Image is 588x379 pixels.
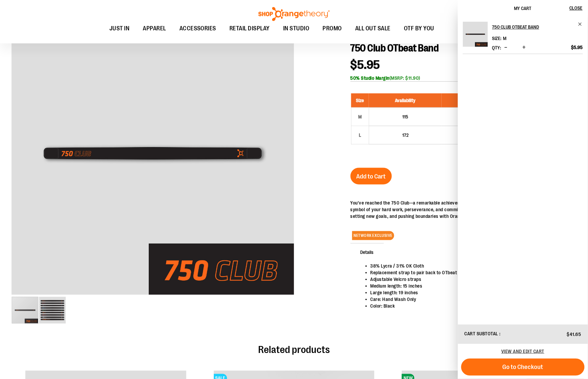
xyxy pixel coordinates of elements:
span: APPAREL [143,21,166,36]
span: NETWORK EXCLUSIVE [352,231,395,240]
button: Go to Checkout [461,359,585,376]
img: Shop Orangetheory [257,7,331,21]
span: M [503,36,507,41]
span: OTF BY YOU [404,21,434,36]
span: ACCESSORIES [179,21,216,36]
div: (MSRP: $11.90) [351,75,576,81]
th: Size [351,93,369,108]
li: Large length: 19 inches [371,289,570,296]
span: $5.95 [571,44,583,50]
th: Availability [369,93,442,108]
div: Main of 750 Club OTBeat Band [12,14,294,296]
img: View of all of Club OTBeat Band [39,297,66,324]
span: Close [570,5,583,11]
span: IN STUDIO [283,21,310,36]
span: Go to Checkout [503,363,543,371]
li: 38% Lycra / 31% OK Cloth [371,263,570,269]
li: Product [463,22,583,54]
b: 50% Studio Margin [351,75,390,81]
button: Increase product quantity [521,44,528,51]
li: Color: Black [371,303,570,309]
th: Unit Price [442,93,510,108]
div: You've reached the 750 Club—a remarkable achievement! The Milestone OTbeat Band you proudly wear ... [351,200,576,220]
span: Add to Cart [357,173,386,180]
span: RETAIL DISPLAY [229,21,270,36]
li: Care: Hand Wash Only [371,296,570,303]
dt: Size [492,36,502,41]
span: $5.95 [351,58,381,72]
span: 115 [403,114,409,119]
label: Qty [492,45,501,50]
div: L [355,130,365,140]
div: M [355,112,365,122]
span: JUST IN [109,21,130,36]
li: Adjustable Velcro straps [371,276,570,283]
span: 750 Club OTbeat Band [351,42,439,54]
a: 750 Club OTbeat Band [492,22,583,32]
div: image 2 of 2 [39,296,66,324]
span: Related products [258,344,330,356]
span: 172 [402,132,409,138]
span: PROMO [323,21,342,36]
div: image 1 of 2 [12,296,39,324]
span: ALL OUT SALE [355,21,391,36]
button: Add to Cart [351,168,392,184]
button: Decrease product quantity [503,44,509,51]
div: $5.95 [445,132,507,138]
span: My Cart [514,6,532,11]
img: Main of 750 Club OTBeat Band [12,12,294,295]
h2: 750 Club OTbeat Band [492,22,574,32]
div: $5.95 [445,113,507,120]
a: Remove item [578,22,583,27]
img: 750 Club OTbeat Band [463,22,488,47]
li: Replacement strap to pair back to OTbeat Burn [371,269,570,276]
a: View and edit cart [502,349,545,354]
span: Details [351,243,384,261]
a: 750 Club OTbeat Band [463,22,488,51]
li: Medium length: 15 inches [371,283,570,289]
div: carousel [12,14,294,324]
span: Cart Subtotal [465,331,499,336]
span: $41.65 [567,332,581,337]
